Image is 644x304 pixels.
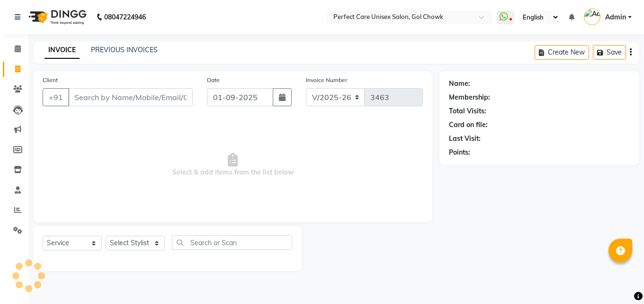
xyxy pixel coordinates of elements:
span: Admin [605,12,626,22]
button: +91 [43,88,69,106]
a: PREVIOUS INVOICES [91,46,158,54]
b: 08047224946 [104,4,146,30]
div: Points: [449,147,470,157]
label: Date [207,76,220,84]
img: Admin [584,9,600,25]
label: Invoice Number [306,76,347,84]
div: Total Visits: [449,106,486,116]
button: Create New [535,45,589,60]
input: Search or Scan [172,235,292,250]
div: Name: [449,79,470,89]
iframe: chat widget [604,266,635,295]
button: Save [593,45,626,60]
div: Last Visit: [449,134,481,144]
a: INVOICE [45,42,80,59]
label: Client [43,76,58,84]
div: Membership: [449,92,490,102]
img: logo [24,4,89,30]
input: Search by Name/Mobile/Email/Code [68,88,193,106]
span: Select & add items from the list below [43,118,423,212]
div: Card on file: [449,120,488,130]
